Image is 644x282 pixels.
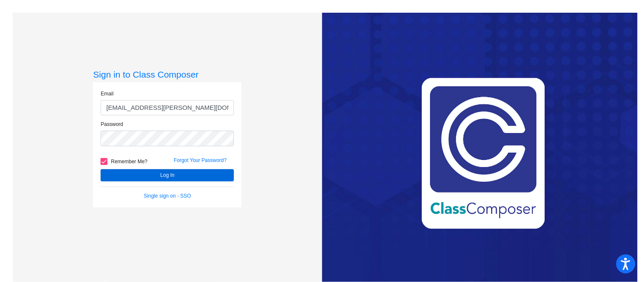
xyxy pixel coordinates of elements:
[101,169,234,181] button: Log In
[101,90,113,98] label: Email
[93,69,242,80] h3: Sign in to Class Composer
[101,120,123,128] label: Password
[174,157,227,163] a: Forgot Your Password?
[111,156,147,167] span: Remember Me?
[144,193,191,199] a: Single sign on - SSO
